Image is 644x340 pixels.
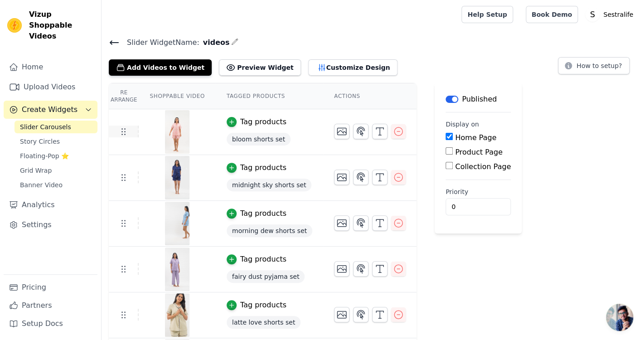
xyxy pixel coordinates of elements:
span: Slider Widget Name: [120,37,199,48]
img: vizup-images-63db.png [165,156,190,199]
span: Story Circles [20,137,60,146]
a: Book Demo [526,6,578,23]
a: Banner Video [15,179,97,191]
button: Change Thumbnail [334,261,349,277]
a: Pricing [4,278,97,296]
label: Collection Page [455,162,511,171]
button: How to setup? [558,57,629,74]
button: Tag products [227,162,286,173]
span: Grid Wrap [20,166,52,175]
span: videos [199,37,230,48]
th: Shoppable Video [139,83,215,109]
span: Slider Carousels [20,122,71,131]
span: latte love shorts set [227,316,300,329]
legend: Display on [445,120,479,129]
label: Priority [445,187,511,196]
a: Analytics [4,196,97,214]
button: Tag products [227,300,286,311]
th: Tagged Products [216,83,323,109]
img: vizup-images-cfce.png [165,110,190,154]
a: How to setup? [558,63,629,72]
a: Upload Videos [4,78,97,96]
a: Settings [4,216,97,234]
button: Add Videos to Widget [109,59,212,76]
button: Create Widgets [4,101,97,119]
label: Product Page [455,148,503,156]
div: Open chat [606,304,633,331]
a: Home [4,58,97,76]
a: Help Setup [461,6,513,23]
img: vizup-images-df4e.png [165,202,190,245]
div: Tag products [240,300,286,311]
span: bloom shorts set [227,133,291,146]
a: Setup Docs [4,315,97,333]
button: Customize Design [308,59,397,76]
span: morning dew shorts set [227,224,312,237]
th: Actions [323,83,416,109]
button: Change Thumbnail [334,215,349,231]
button: Preview Widget [219,59,300,76]
span: midnight sky shorts set [227,179,312,191]
button: Change Thumbnail [334,170,349,185]
button: Change Thumbnail [334,124,349,139]
div: Tag products [240,117,286,127]
p: Published [462,94,497,105]
span: Banner Video [20,180,63,189]
img: Vizup [7,18,22,33]
a: Slider Carousels [15,121,97,133]
a: Floating-Pop ⭐ [15,150,97,162]
img: vizup-images-d313.png [165,248,190,291]
a: Story Circles [15,135,97,148]
button: Change Thumbnail [334,307,349,322]
div: Tag products [240,208,286,219]
span: Vizup Shoppable Videos [29,9,94,42]
a: Partners [4,296,97,315]
div: Tag products [240,254,286,265]
span: fairy dust pyjama set [227,270,305,283]
a: Grid Wrap [15,164,97,177]
button: S Sestralife [585,6,637,23]
button: Tag products [227,254,286,265]
th: Re Arrange [109,83,139,109]
span: Create Widgets [22,104,77,115]
span: Floating-Pop ⭐ [20,151,69,160]
img: vizup-images-10bf.png [165,293,190,337]
div: Edit Name [231,36,238,49]
div: Tag products [240,162,286,173]
text: S [590,10,595,19]
label: Home Page [455,133,496,142]
p: Sestralife [600,6,637,23]
button: Tag products [227,208,286,219]
button: Tag products [227,117,286,127]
